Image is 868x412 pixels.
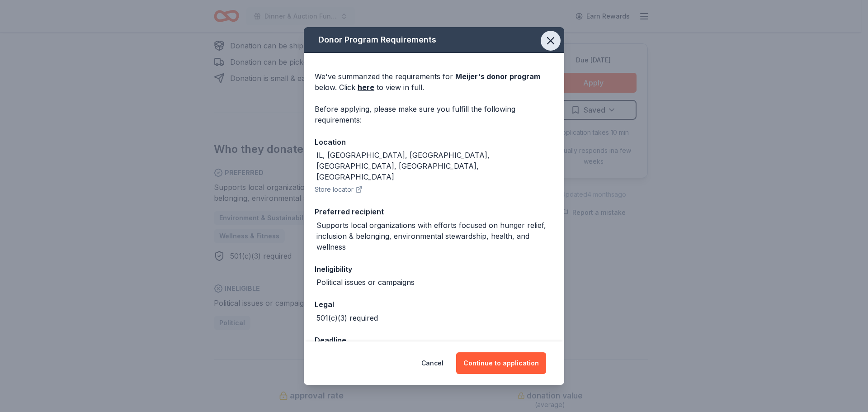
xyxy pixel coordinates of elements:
button: Continue to application [456,352,546,374]
div: Ineligibility [315,263,553,275]
div: IL, [GEOGRAPHIC_DATA], [GEOGRAPHIC_DATA], [GEOGRAPHIC_DATA], [GEOGRAPHIC_DATA], [GEOGRAPHIC_DATA] [316,150,553,182]
div: Legal [315,298,553,310]
button: Cancel [421,352,443,374]
span: Meijer 's donor program [455,72,540,81]
div: We've summarized the requirements for below. Click to view in full. [315,71,553,93]
div: Preferred recipient [315,206,553,218]
div: Political issues or campaigns [316,277,415,288]
div: 501(c)(3) required [316,313,378,323]
div: Location [315,136,553,148]
div: Deadline [315,334,553,346]
div: Before applying, please make sure you fulfill the following requirements: [315,104,553,125]
div: Supports local organizations with efforts focused on hunger relief, inclusion & belonging, enviro... [316,220,553,252]
div: Donor Program Requirements [304,27,564,53]
button: Store locator [315,184,363,195]
a: here [358,82,374,93]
